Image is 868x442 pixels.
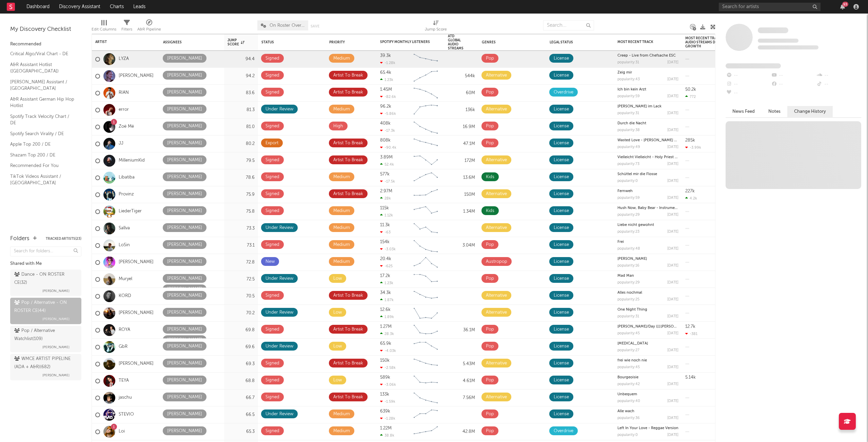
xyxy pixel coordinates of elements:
[119,73,154,79] a: [PERSON_NAME]
[667,179,678,183] div: [DATE]
[726,63,781,68] span: Fans Added by Platform
[10,40,81,48] div: Recommended
[119,90,129,96] a: RIAN
[617,155,703,159] a: Vielleicht Vielleicht - Holy Priest & elMefti Remix
[228,275,255,283] div: 72.5
[265,122,279,130] div: Signed
[380,240,390,244] div: 154k
[265,71,279,80] div: Signed
[486,88,494,97] div: Pop
[617,274,634,278] a: Mad Man
[617,155,678,159] div: Vielleicht Vielleicht - Holy Priest & elMefti Remix
[486,258,507,266] div: Austropop
[167,173,202,181] div: [PERSON_NAME]
[121,17,132,37] div: Filters
[685,87,696,92] div: 50.2k
[380,274,390,278] div: 17.2k
[617,78,640,81] div: popularity: 43
[163,40,211,44] div: Assignees
[119,56,129,62] a: LYZA
[617,122,678,125] div: Durch die Nacht
[617,359,647,362] a: frei wie noch nie
[167,241,202,249] div: [PERSON_NAME]
[762,106,787,117] button: Notes
[265,55,279,63] div: Signed
[726,106,762,117] button: News Feed
[617,206,682,210] a: Hush Now, Baby Bear - Instrumental
[411,152,441,169] svg: Chart title
[554,122,569,130] div: License
[329,40,356,44] div: Priority
[840,4,845,9] button: 93
[228,241,255,250] div: 73.1
[119,158,145,164] a: MilleniumKid
[380,196,391,201] div: 28k
[758,27,788,34] a: Some Artist
[380,121,391,126] div: 408k
[119,226,130,231] a: Sallva
[617,189,633,193] a: Fernweh
[261,40,305,44] div: Status
[46,237,81,240] button: Tracked Artists(23)
[617,264,639,268] div: popularity: 16
[380,206,389,210] div: 115k
[411,135,441,152] svg: Chart title
[617,179,638,183] div: popularity: 0
[685,94,696,99] div: 772
[448,72,475,80] div: 544k
[617,257,678,261] div: Fata Morgana
[554,207,569,215] div: License
[42,315,70,323] span: [PERSON_NAME]
[617,230,639,234] div: popularity: 23
[617,223,678,227] div: Liebe nicht gewohnt
[380,138,391,143] div: 808k
[333,224,350,232] div: Medium
[167,275,202,283] div: [PERSON_NAME]
[119,293,131,299] a: KORD
[119,344,127,350] a: GbR
[119,378,129,384] a: TEYA
[14,327,76,343] div: Pop / Alternative Watchlist ( 109 )
[425,17,447,37] div: Jump Score
[228,89,255,97] div: 83.6
[411,271,441,288] svg: Chart title
[228,55,255,63] div: 94.4
[685,36,736,48] div: Most Recent Track Global Audio Streams Daily Growth
[685,145,701,150] div: -3.99k
[617,94,640,98] div: popularity: 59
[667,128,678,132] div: [DATE]
[617,223,654,227] a: Liebe nicht gewohnt
[411,119,441,135] svg: Chart title
[119,209,142,214] a: LiederTiger
[380,230,391,234] div: -63
[333,71,363,80] div: Artist To Break
[411,220,441,237] svg: Chart title
[771,71,816,80] div: --
[411,186,441,203] svg: Chart title
[10,247,81,256] input: Search for folders...
[411,237,441,254] svg: Chart title
[137,25,161,34] div: A&R Pipeline
[726,89,771,98] div: --
[333,88,363,97] div: Artist To Break
[167,285,202,293] div: [PERSON_NAME]
[333,139,363,147] div: Artist To Break
[685,189,695,193] div: 227k
[486,139,494,147] div: Pop
[380,162,394,167] div: 52.4k
[486,275,494,283] div: Pop
[167,122,202,130] div: [PERSON_NAME]
[448,241,475,250] div: 3.04M
[617,189,678,193] div: Fernweh
[486,190,507,198] div: Alternative
[228,106,255,114] div: 81.3
[448,34,465,50] div: ATD Global Audio Streams
[333,258,350,266] div: Medium
[617,409,634,413] a: Alle wach
[486,71,507,80] div: Alternative
[228,38,244,46] div: Jump Score
[167,156,202,164] div: [PERSON_NAME]
[10,78,75,92] a: [PERSON_NAME] Assistant / [GEOGRAPHIC_DATA]
[617,274,678,278] div: Mad Man
[771,80,816,89] div: --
